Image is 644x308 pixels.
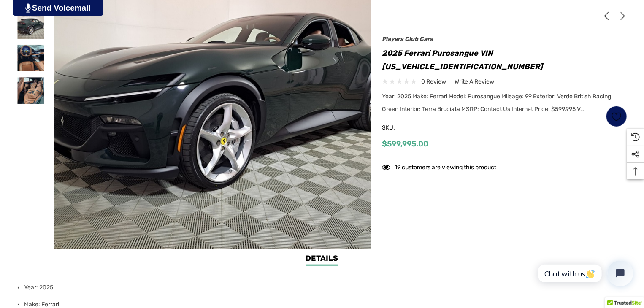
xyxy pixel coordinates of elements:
[529,254,640,293] iframe: Tidio Chat
[382,93,611,113] span: Year: 2025 Make: Ferrari Model: Purosangue Mileage: 99 Exterior: Verde British Racing Green Inter...
[631,150,640,159] svg: Social Media
[306,253,338,266] a: Details
[382,139,428,149] span: $599,995.00
[382,35,433,43] a: Players Club Cars
[612,112,622,122] svg: Wish List
[421,76,446,87] span: 0 review
[382,46,627,73] h1: 2025 Ferrari Purosangue VIN [US_VEHICLE_IDENTIFICATION_NUMBER]
[602,12,614,20] a: Previous
[24,279,622,296] li: Year: 2025
[615,12,627,20] a: Next
[627,167,644,176] svg: Top
[382,122,424,134] span: SKU:
[25,3,31,13] img: PjwhLS0gR2VuZXJhdG9yOiBHcmF2aXQuaW8gLS0+PHN2ZyB4bWxucz0iaHR0cDovL3d3dy53My5vcmcvMjAwMC9zdmciIHhtb...
[17,12,44,39] img: For Sale: 2025 Ferrari Purosangue VIN ZSG06VTA9S0319580
[17,45,44,71] img: For Sale: 2025 Ferrari Purosangue VIN ZSG06VTA9S0319580
[17,77,44,104] img: For Sale: 2025 Ferrari Purosangue VIN ZSG06VTA9S0319580
[455,78,494,86] span: Write a Review
[455,76,494,87] a: Write a Review
[382,159,496,173] div: 19 customers are viewing this product
[606,106,627,127] a: Wish List
[631,133,640,141] svg: Recently Viewed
